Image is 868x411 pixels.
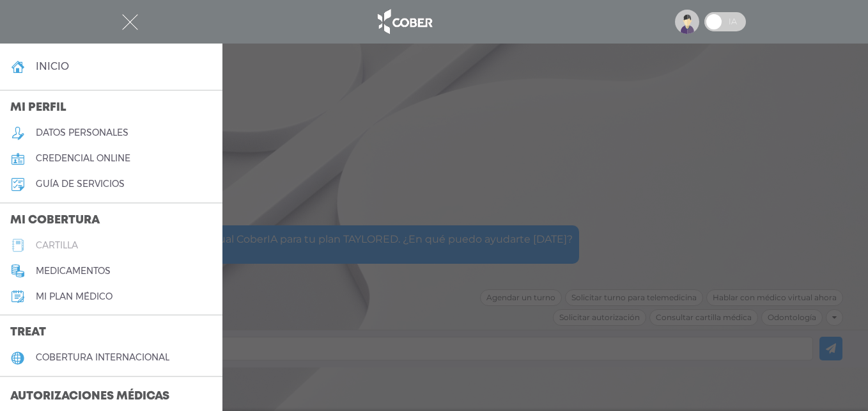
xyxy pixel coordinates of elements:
[371,6,438,37] img: logo_cober_home-white.png
[122,14,138,30] img: Cober_menu-close-white.svg
[36,60,69,72] h4: inicio
[36,153,130,164] h5: credencial online
[36,266,111,277] h5: medicamentos
[36,352,169,363] h5: cobertura internacional
[36,127,128,138] h5: datos personales
[36,179,125,189] h5: guía de servicios
[36,240,78,251] h5: cartilla
[36,291,112,302] h5: Mi plan médico
[675,10,699,34] img: profile-placeholder.svg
